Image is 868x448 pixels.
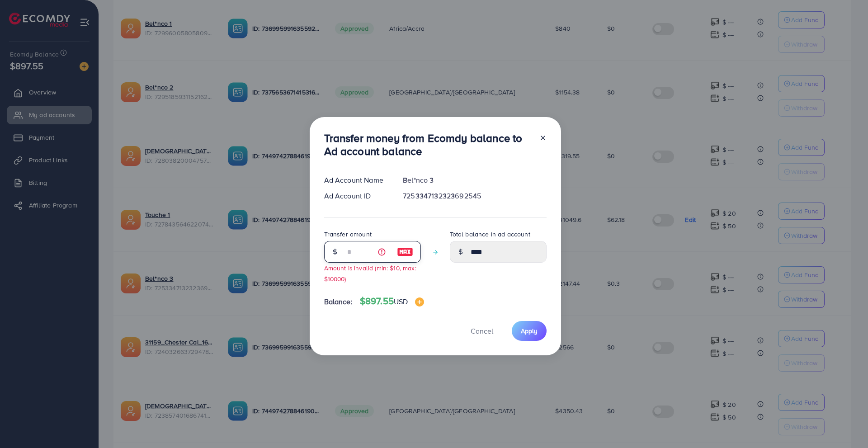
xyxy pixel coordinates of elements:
[394,297,408,307] span: USD
[459,321,505,340] button: Cancel
[830,407,861,441] iframe: Chat
[396,175,553,185] div: Bel*nco 3
[324,297,353,307] span: Balance:
[512,321,547,340] button: Apply
[317,175,396,185] div: Ad Account Name
[521,326,538,335] span: Apply
[396,191,553,201] div: 7253347132323692545
[450,230,530,239] label: Total balance in ad account
[324,264,416,283] small: Amount is invalid (min: $10, max: $10000)
[397,246,413,257] img: image
[415,297,424,307] img: image
[324,230,372,239] label: Transfer amount
[317,191,396,201] div: Ad Account ID
[471,326,493,336] span: Cancel
[360,296,425,307] h4: $897.55
[324,132,532,158] h3: Transfer money from Ecomdy balance to Ad account balance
